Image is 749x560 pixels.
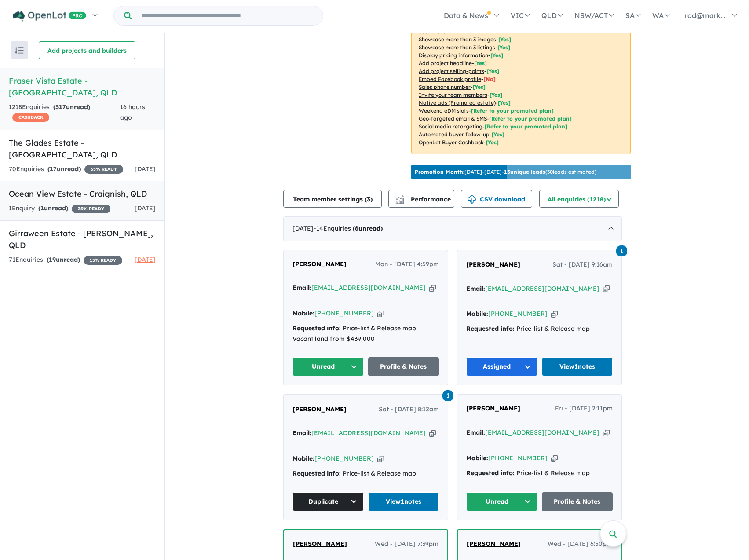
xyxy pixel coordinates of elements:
u: Weekend eDM slots [419,107,469,114]
span: Performance [397,195,451,203]
span: 3 [367,195,370,203]
span: 1 [442,390,453,401]
span: CASHBACK [12,113,49,122]
u: Showcase more than 3 images [419,36,496,43]
strong: Email: [466,428,485,436]
span: [Yes] [492,131,504,138]
button: Duplicate [292,492,364,511]
strong: ( unread) [38,204,68,212]
p: [DATE] - [DATE] - ( 30 leads estimated) [415,168,596,176]
span: Sat - [DATE] 8:12am [379,404,439,415]
u: Social media retargeting [419,123,482,130]
span: [Yes] [498,99,511,106]
span: [DATE] [135,256,156,264]
a: [EMAIL_ADDRESS][DOMAIN_NAME] [311,429,426,437]
button: Unread [466,492,537,511]
a: Profile & Notes [542,492,613,511]
strong: Mobile: [466,310,488,318]
u: OpenLot Buyer Cashback [419,139,484,146]
u: Display pricing information [419,52,488,59]
span: [ No ] [483,76,496,82]
button: Assigned [466,357,537,376]
button: Performance [388,190,454,208]
span: [Refer to your promoted plan] [471,107,554,114]
button: Add projects and builders [39,41,135,59]
span: 35 % READY [72,205,110,213]
button: Unread [292,357,364,376]
strong: ( unread) [353,224,383,232]
a: [PHONE_NUMBER] [314,454,374,462]
div: 70 Enquir ies [9,164,123,175]
div: Price-list & Release map [466,324,613,334]
a: Profile & Notes [368,357,439,376]
button: Copy [551,309,558,318]
span: [DATE] [135,165,156,173]
strong: ( unread) [47,165,81,173]
span: rod@mark... [685,11,726,20]
span: [PERSON_NAME] [292,260,347,268]
span: [Yes] [486,139,499,146]
strong: Requested info: [466,325,515,333]
img: Openlot PRO Logo White [13,11,86,22]
span: 17 [50,165,57,173]
div: 1218 Enquir ies [9,102,120,123]
img: download icon [468,195,476,204]
h5: The Glades Estate - [GEOGRAPHIC_DATA] , QLD [9,137,156,161]
span: 6 [355,224,358,232]
button: Copy [603,428,610,437]
span: Fri - [DATE] 2:11pm [555,403,613,414]
span: [PERSON_NAME] [293,540,347,548]
strong: Mobile: [466,454,488,462]
img: bar-chart.svg [395,198,404,204]
b: 13 unique leads [504,168,545,175]
span: - 14 Enquir ies [314,224,383,232]
u: Showcase more than 3 listings [419,44,495,51]
span: [PERSON_NAME] [466,260,520,268]
a: [PERSON_NAME] [466,403,520,414]
button: Team member settings (3) [283,190,382,208]
span: 16 hours ago [120,103,145,121]
a: 1 [442,389,453,401]
span: Wed - [DATE] 6:50pm [548,539,612,549]
a: [PERSON_NAME] [467,539,521,549]
strong: Requested info: [292,324,341,332]
a: [PHONE_NUMBER] [488,310,548,318]
h5: Ocean View Estate - Craignish , QLD [9,188,156,200]
u: Automated buyer follow-up [419,131,490,138]
button: Copy [603,284,610,293]
span: [ Yes ] [473,84,486,90]
div: Price-list & Release map, Vacant land from $439,000 [292,323,439,344]
u: Geo-targeted email & SMS [419,115,487,122]
a: View1notes [542,357,613,376]
img: sort.svg [15,47,24,54]
span: [ Yes ] [498,36,511,43]
u: Add project selling-points [419,68,484,74]
div: Price-list & Release map [466,468,613,479]
span: [PERSON_NAME] [467,540,521,548]
a: [EMAIL_ADDRESS][DOMAIN_NAME] [485,428,599,436]
span: [Refer to your promoted plan] [485,123,567,130]
span: 1 [40,204,44,212]
span: [ Yes ] [474,60,487,66]
span: 1 [616,245,627,256]
a: [PERSON_NAME] [292,259,347,270]
span: Sat - [DATE] 9:16am [552,260,613,270]
button: Copy [377,454,384,463]
a: [PHONE_NUMBER] [314,309,374,317]
u: Native ads (Promoted estate) [419,99,496,106]
a: 1 [616,245,627,256]
h5: Fraser Vista Estate - [GEOGRAPHIC_DATA] , QLD [9,75,156,99]
a: View1notes [368,492,439,511]
strong: Email: [466,285,485,293]
a: [PERSON_NAME] [293,539,347,549]
a: [EMAIL_ADDRESS][DOMAIN_NAME] [311,284,426,292]
button: Copy [429,428,436,438]
input: Try estate name, suburb, builder or developer [133,6,321,25]
img: line-chart.svg [396,195,404,200]
button: Copy [429,283,436,293]
p: Your project is only comparing to other top-performing projects in your area: - - - - - - - - - -... [411,12,631,154]
a: [PERSON_NAME] [292,404,347,415]
strong: ( unread) [53,103,90,111]
button: Copy [377,309,384,318]
strong: Requested info: [292,469,341,477]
